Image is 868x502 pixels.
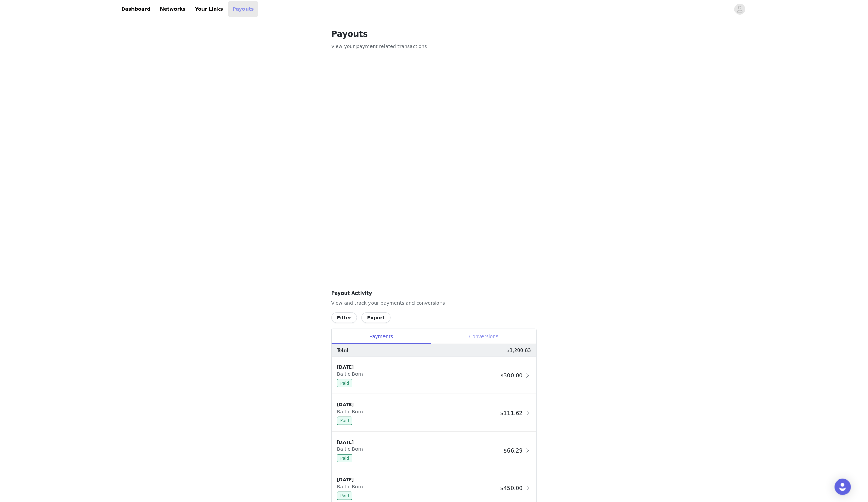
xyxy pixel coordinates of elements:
[337,401,498,408] div: [DATE]
[331,28,537,40] h1: Payouts
[332,395,536,432] div: clickable-list-item
[117,1,154,17] a: Dashboard
[835,479,851,495] div: Open Intercom Messenger
[331,300,537,307] p: View and track your payments and conversions
[332,432,536,470] div: clickable-list-item
[504,447,523,454] span: $66.29
[331,43,537,50] p: View your payment related transactions.
[361,312,391,323] button: Export
[331,312,357,323] button: Filter
[337,492,352,500] span: Paid
[500,485,523,491] span: $450.00
[337,417,352,425] span: Paid
[337,409,366,414] span: Baltic Born
[331,290,537,297] h4: Payout Activity
[337,476,498,483] div: [DATE]
[500,372,523,379] span: $300.00
[431,329,536,344] div: Conversions
[507,347,531,354] p: $1,200.83
[337,347,348,354] p: Total
[337,379,352,387] span: Paid
[191,1,227,17] a: Your Links
[337,364,498,371] div: [DATE]
[337,454,352,462] span: Paid
[332,357,536,395] div: clickable-list-item
[337,439,501,446] div: [DATE]
[737,4,743,15] div: avatar
[332,329,431,344] div: Payments
[156,1,190,17] a: Networks
[337,446,366,452] span: Baltic Born
[228,1,258,17] a: Payouts
[337,484,366,489] span: Baltic Born
[500,410,523,416] span: $111.62
[337,371,366,377] span: Baltic Born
